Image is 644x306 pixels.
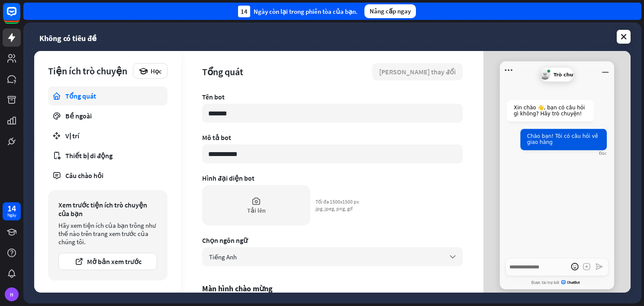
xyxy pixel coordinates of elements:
[238,6,250,17] div: 14
[364,4,416,18] div: Nâng cấp ngay
[5,287,19,301] div: H
[7,204,16,212] div: 14
[7,3,33,29] button: Mở tiện ích trò chuyện LiveChat
[254,7,357,16] font: Ngày còn lại trong phiên tòa của bạn.
[7,212,16,218] div: Ngày
[3,202,21,220] a: 14 Ngày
